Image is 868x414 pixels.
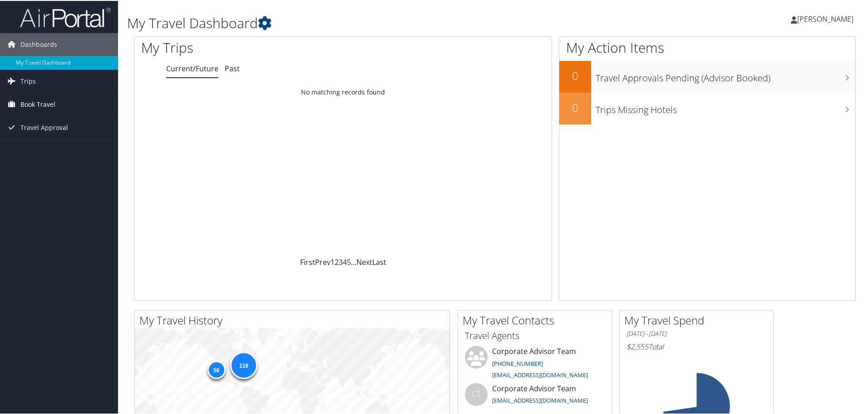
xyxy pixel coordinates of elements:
h2: My Travel History [139,312,449,327]
h2: My Travel Spend [624,312,773,327]
a: Next [356,256,372,266]
span: Dashboards [20,32,57,55]
h2: My Travel Contacts [463,312,612,327]
h1: My Action Items [559,37,855,56]
span: Book Travel [20,92,55,115]
span: $2,555 [626,341,648,351]
span: … [351,256,356,266]
li: Corporate Advisor Team [460,382,609,412]
a: 5 [347,256,351,266]
h6: [DATE] - [DATE] [626,329,766,337]
h3: Trips Missing Hotels [596,98,855,115]
a: First [300,256,315,266]
span: [PERSON_NAME] [797,13,853,23]
img: airportal-logo.png [20,6,111,27]
a: 3 [339,256,343,266]
div: 56 [207,360,225,378]
h6: Total [626,341,766,351]
a: Last [372,256,386,266]
span: Trips [20,69,36,92]
a: Past [225,63,240,73]
div: CT [465,382,488,405]
a: [PERSON_NAME] [791,5,863,32]
li: Corporate Advisor Team [460,345,609,382]
h3: Travel Approvals Pending (Advisor Booked) [596,66,855,84]
a: Current/Future [166,63,218,73]
a: [PHONE_NUMBER] [492,359,543,367]
h1: My Travel Dashboard [127,13,617,32]
h3: Travel Agents [465,329,605,341]
a: 0Trips Missing Hotels [559,92,855,124]
h2: 0 [559,67,591,83]
td: No matching records found [134,83,552,100]
span: Travel Approval [20,115,68,138]
h1: My Trips [141,37,371,56]
a: 1 [330,256,335,266]
div: 118 [230,351,257,378]
a: [EMAIL_ADDRESS][DOMAIN_NAME] [492,370,588,378]
a: 4 [343,256,347,266]
a: 2 [335,256,339,266]
a: Prev [315,256,330,266]
h2: 0 [559,99,591,115]
a: 0Travel Approvals Pending (Advisor Booked) [559,60,855,92]
a: [EMAIL_ADDRESS][DOMAIN_NAME] [492,395,588,404]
